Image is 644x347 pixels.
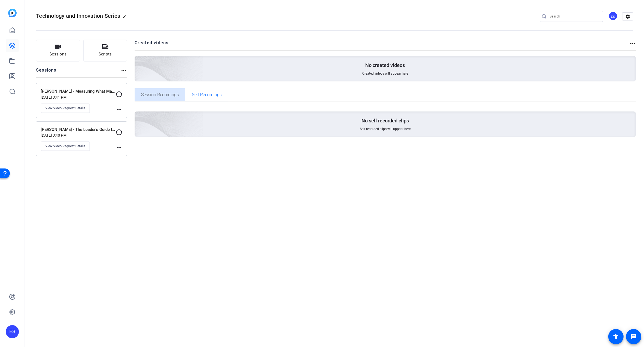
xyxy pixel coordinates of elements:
mat-icon: accessibility [613,333,619,340]
img: Creted videos background [73,2,204,120]
mat-icon: more_horiz [120,67,127,73]
button: View Video Request Details [41,104,90,113]
span: Self recorded clips will appear here [360,127,411,131]
span: Sessions [49,51,67,57]
mat-icon: more_horiz [116,106,122,113]
h2: Sessions [36,67,57,77]
span: Scripts [99,51,112,57]
p: [DATE] 3:41 PM [41,95,116,99]
img: blue-gradient.svg [8,9,17,17]
span: Technology and Innovation Series [36,13,120,19]
mat-icon: edit [123,14,129,21]
span: Created videos will appear here [362,71,408,76]
p: No self recorded clips [361,117,409,124]
p: No created videos [365,62,405,69]
mat-icon: more_horiz [116,144,122,151]
mat-icon: settings [622,13,633,21]
div: ES [609,11,618,20]
span: View Video Request Details [45,106,85,110]
mat-icon: more_horiz [629,40,636,47]
ngx-avatar: Emily Scheiderer [609,11,618,21]
span: View Video Request Details [45,144,85,148]
button: View Video Request Details [41,142,90,151]
span: Session Recordings [141,93,179,97]
mat-icon: message [630,333,637,340]
button: Scripts [83,40,127,61]
div: ES [6,325,19,338]
button: Sessions [36,40,80,61]
p: [PERSON_NAME] - Measuring What Matters with AI [41,88,116,95]
h2: Created videos [135,40,630,50]
p: [DATE] 3:40 PM [41,133,116,137]
span: Self Recordings [192,93,222,97]
img: Creted videos background [73,57,204,176]
p: [PERSON_NAME] - The Leader's Guide to AI Governance [41,127,116,133]
input: Search [550,13,599,20]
